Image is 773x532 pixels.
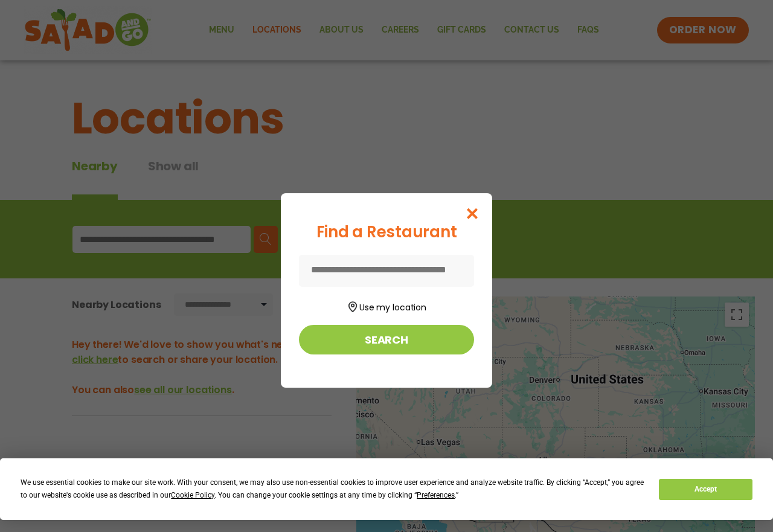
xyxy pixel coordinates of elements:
[299,298,474,314] button: Use my location
[417,491,455,499] span: Preferences
[21,476,644,502] div: We use essential cookies to make our site work. With your consent, we may also use non-essential ...
[299,325,474,354] button: Search
[299,220,474,244] div: Find a Restaurant
[453,193,492,234] button: Close modal
[171,491,214,499] span: Cookie Policy
[659,479,752,500] button: Accept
